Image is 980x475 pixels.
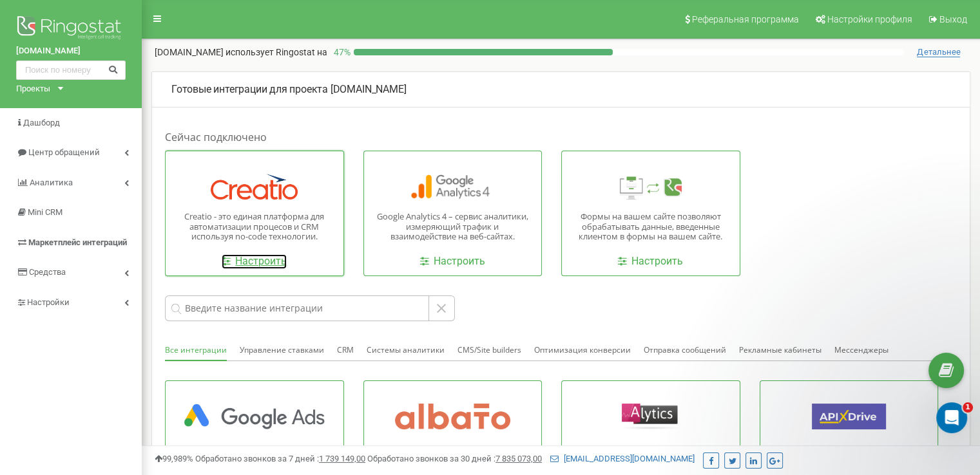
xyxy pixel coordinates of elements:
[420,254,485,269] a: Настроить
[165,295,429,321] input: Введите название интеграции
[939,14,967,24] span: Выход
[692,14,799,24] span: Реферальная программа
[834,340,889,360] button: Мессенджеры
[963,402,973,413] span: 1
[644,340,726,360] button: Отправка сообщений
[495,454,542,463] u: 7 835 073,00
[827,14,912,24] span: Настройки профиля
[195,454,365,463] span: Обработано звонков за 7 дней :
[367,340,445,360] button: Системы аналитики
[367,454,542,463] span: Обработано звонков за 30 дней :
[16,61,126,80] input: Поиск по номеру
[155,46,327,59] p: [DOMAIN_NAME]
[222,254,287,269] a: Настроить
[16,13,126,45] img: Ringostat logo
[155,454,193,463] span: 99,989%
[240,340,324,360] button: Управление ставками
[534,340,631,360] button: Оптимизация конверсии
[374,212,532,242] p: Google Analytics 4 – сервис аналитики, измеряющий трафик и взаимодействие на веб-сайтах.
[550,454,695,463] a: [EMAIL_ADDRESS][DOMAIN_NAME]
[28,237,127,247] span: Маркетплейс интеграций
[27,297,70,307] span: Настройки
[572,212,730,242] p: Формы на вашем сайте позволяют обрабатывать данные, введенные клиентом в формы на вашем сайте.
[739,340,821,360] button: Рекламные кабинеты
[337,340,354,360] button: CRM
[319,454,365,463] u: 1 739 149,00
[28,147,100,157] span: Центр обращений
[171,83,328,95] span: Готовые интеграции для проекта
[16,83,50,95] div: Проекты
[618,254,683,269] a: Настроить
[917,47,960,57] span: Детальнее
[175,212,334,242] p: Creatio - это единая платформа для автоматизации процесов и CRM используя no-code технологии.
[23,118,60,127] span: Дашборд
[28,207,62,217] span: Mini CRM
[165,130,957,144] h1: Сейчас подключено
[327,46,354,59] p: 47 %
[457,340,521,360] button: CMS/Site builders
[29,267,66,277] span: Средства
[30,178,73,187] span: Аналитика
[16,45,126,57] a: [DOMAIN_NAME]
[936,402,967,433] iframe: Intercom live chat
[171,82,950,97] p: [DOMAIN_NAME]
[226,47,327,57] span: использует Ringostat на
[165,340,227,361] button: Все интеграции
